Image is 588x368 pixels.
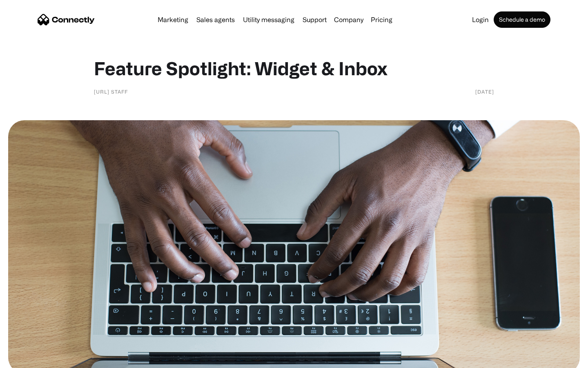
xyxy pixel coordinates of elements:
h1: Feature Spotlight: Widget & Inbox [94,57,494,79]
a: Schedule a demo [494,11,550,28]
a: Utility messaging [240,16,298,23]
ul: Language list [16,354,49,365]
a: Support [299,16,330,23]
a: Pricing [367,16,396,23]
a: Sales agents [193,16,238,23]
aside: Language selected: English [8,354,49,365]
a: Login [469,16,492,23]
div: [URL] staff [94,88,128,96]
a: Marketing [154,16,192,23]
div: Company [334,14,363,25]
div: [DATE] [475,88,494,96]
